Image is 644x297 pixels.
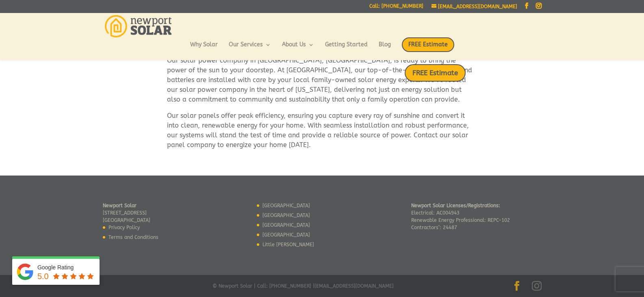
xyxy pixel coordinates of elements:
[402,37,454,60] a: FREE Estimate
[167,111,477,150] p: Our solar panels offer peak efficiency, ensuring you capture every ray of sunshine and convert it...
[262,222,310,228] a: [GEOGRAPHIC_DATA]
[402,37,454,52] span: FREE Estimate
[282,42,314,56] a: About Us
[432,4,517,9] a: [EMAIL_ADDRESS][DOMAIN_NAME]
[167,56,477,111] p: Our solar power company in [GEOGRAPHIC_DATA], [GEOGRAPHIC_DATA], is ready to bring the power of t...
[262,242,314,247] a: Little [PERSON_NAME]
[262,232,310,238] a: [GEOGRAPHIC_DATA]
[229,42,271,56] a: Our Services
[108,234,158,240] a: Terms and Conditions
[262,203,310,208] a: [GEOGRAPHIC_DATA]
[411,203,500,208] strong: Newport Solar Licenses/Registrations:
[103,281,542,295] div: © Newport Solar | Call: [PHONE_NUMBER] | [EMAIL_ADDRESS][DOMAIN_NAME]
[105,15,172,37] img: Newport Solar | Solar Energy Optimized.
[379,42,391,56] a: Blog
[37,272,49,281] span: 5.0
[325,42,368,56] a: Getting Started
[369,4,423,12] a: Call: [PHONE_NUMBER]
[108,225,140,230] a: Privacy Policy
[411,202,510,231] p: Electrical: AC004943 Renewable Energy Professional: REPC-102 Contractors’: 24487
[103,202,158,224] p: [STREET_ADDRESS] [GEOGRAPHIC_DATA]
[190,42,218,56] a: Why Solar
[103,203,137,208] strong: Newport Solar
[37,263,95,271] div: Google Rating
[405,64,466,82] a: FREE Estimate
[262,212,310,218] a: [GEOGRAPHIC_DATA]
